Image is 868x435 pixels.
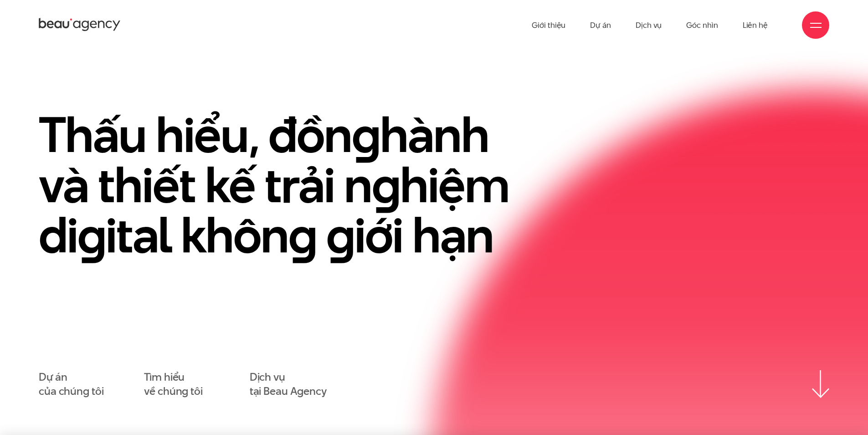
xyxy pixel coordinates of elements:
h1: Thấu hiểu, đồn hành và thiết kế trải n hiệm di ital khôn iới hạn [39,110,540,260]
en: g [352,100,380,169]
en: g [372,151,400,219]
en: g [326,201,354,269]
a: Dịch vụtại Beau Agency [250,370,327,398]
a: Tìm hiểuvề chúng tôi [144,370,203,398]
en: g [288,201,317,269]
en: g [77,201,106,269]
a: Dự áncủa chúng tôi [39,370,103,398]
